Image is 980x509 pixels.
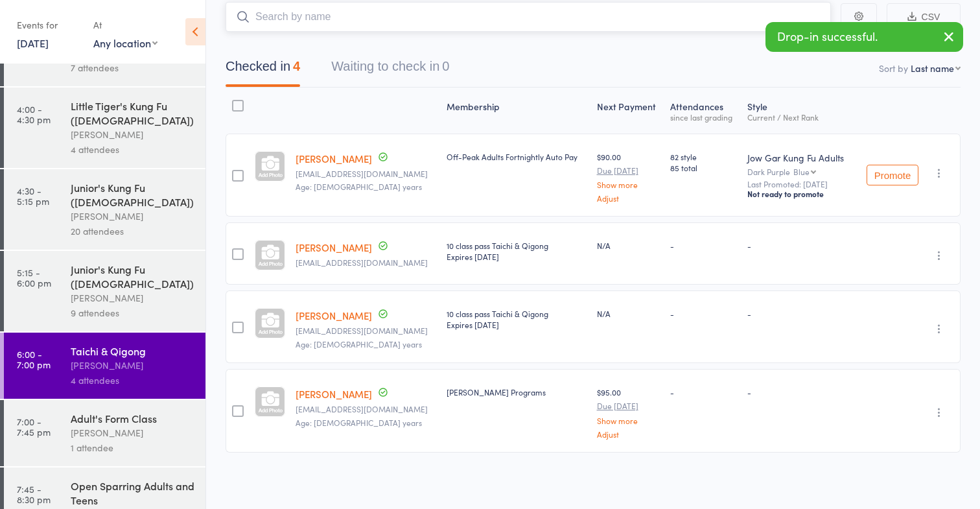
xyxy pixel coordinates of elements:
[4,88,205,168] a: 4:00 -4:30 pmLittle Tiger's Kung Fu ([DEMOGRAPHIC_DATA])[PERSON_NAME]4 attendees
[296,417,422,428] span: Age: [DEMOGRAPHIC_DATA] years
[597,194,660,202] a: Adjust
[670,162,737,173] span: 85 total
[17,36,49,50] a: [DATE]
[17,104,51,124] time: 4:00 - 4:30 pm
[867,165,918,185] button: Promote
[4,169,205,250] a: 4:30 -5:15 pmJunior's Kung Fu ([DEMOGRAPHIC_DATA])[PERSON_NAME]20 attendees
[747,386,850,397] div: -
[765,22,963,52] div: Drop-in successful.
[592,93,665,128] div: Next Payment
[747,189,850,199] div: Not ready to promote
[17,14,80,36] div: Events for
[331,53,449,87] button: Waiting to check in0
[670,113,737,121] div: since last grading
[4,251,205,331] a: 5:15 -6:00 pmJunior's Kung Fu ([DEMOGRAPHIC_DATA])[PERSON_NAME]9 attendees
[296,338,422,349] span: Age: [DEMOGRAPHIC_DATA] years
[597,430,660,438] a: Adjust
[747,167,850,176] div: Dark Purple
[597,180,660,189] a: Show more
[447,319,586,330] div: Expires [DATE]
[879,62,908,75] label: Sort by
[17,416,51,437] time: 7:00 - 7:45 pm
[93,36,157,50] div: Any location
[296,181,422,192] span: Age: [DEMOGRAPHIC_DATA] years
[71,142,194,157] div: 4 attendees
[17,349,51,370] time: 6:00 - 7:00 pm
[71,180,194,209] div: Junior's Kung Fu ([DEMOGRAPHIC_DATA])
[296,241,372,254] a: [PERSON_NAME]
[447,308,586,330] div: 10 class pass Taichi & Qigong
[597,386,660,438] div: $95.00
[71,358,194,373] div: [PERSON_NAME]
[747,308,850,319] div: -
[17,185,49,206] time: 4:30 - 5:15 pm
[71,127,194,142] div: [PERSON_NAME]
[71,479,194,507] div: Open Sparring Adults and Teens
[447,240,586,262] div: 10 class pass Taichi & Qigong
[71,305,194,320] div: 9 attendees
[296,326,436,335] small: glennhughremington@gmail.com
[597,401,660,410] small: Due [DATE]
[71,224,194,239] div: 20 attendees
[71,411,194,425] div: Adult's Form Class
[670,240,737,251] div: -
[296,169,436,178] small: brookayrton@gmail.com
[670,308,737,319] div: -
[293,59,300,73] div: 4
[71,373,194,388] div: 4 attendees
[4,400,205,466] a: 7:00 -7:45 pmAdult's Form Class[PERSON_NAME]1 attendee
[670,151,737,162] span: 82 style
[93,14,157,36] div: At
[71,99,194,127] div: Little Tiger's Kung Fu ([DEMOGRAPHIC_DATA])
[887,3,961,31] button: CSV
[17,267,51,288] time: 5:15 - 6:00 pm
[747,180,850,189] small: Last Promoted: [DATE]
[71,60,194,75] div: 7 attendees
[71,290,194,305] div: [PERSON_NAME]
[747,151,850,164] div: Jow Gar Kung Fu Adults
[226,2,831,32] input: Search by name
[747,240,850,251] div: -
[226,53,300,87] button: Checked in4
[597,308,660,319] div: N/A
[71,344,194,358] div: Taichi & Qigong
[665,93,742,128] div: Atten­dances
[296,258,436,267] small: chris_ta1@yahoo.com.au
[447,151,586,162] div: Off-Peak Adults Fortnightly Auto Pay
[670,386,737,397] div: -
[597,166,660,175] small: Due [DATE]
[296,152,372,165] a: [PERSON_NAME]
[296,387,372,401] a: [PERSON_NAME]
[793,167,810,176] div: Blue
[447,251,586,262] div: Expires [DATE]
[296,405,436,414] small: belwatson66@gmail.com
[296,309,372,322] a: [PERSON_NAME]
[597,151,660,202] div: $90.00
[742,93,856,128] div: Style
[442,59,449,73] div: 0
[447,386,586,397] div: [PERSON_NAME] Programs
[71,425,194,440] div: [PERSON_NAME]
[4,333,205,399] a: 6:00 -7:00 pmTaichi & Qigong[PERSON_NAME]4 attendees
[441,93,591,128] div: Membership
[597,240,660,251] div: N/A
[597,416,660,425] a: Show more
[747,113,850,121] div: Current / Next Rank
[911,62,954,75] div: Last name
[71,262,194,290] div: Junior's Kung Fu ([DEMOGRAPHIC_DATA])
[17,484,51,504] time: 7:45 - 8:30 pm
[71,440,194,455] div: 1 attendee
[71,209,194,224] div: [PERSON_NAME]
